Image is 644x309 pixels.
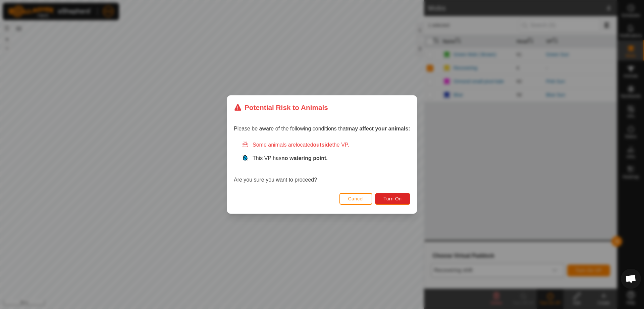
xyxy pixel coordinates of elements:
[375,193,410,205] button: Turn On
[234,126,410,131] span: Please be aware of the following conditions that
[234,141,410,184] div: Are you sure you want to proceed?
[348,196,364,201] span: Cancel
[281,155,328,161] strong: no watering point.
[347,126,410,131] strong: may affect your animals:
[253,155,328,161] span: This VP has
[242,141,410,149] div: Some animals are
[296,142,349,148] span: located the VP.
[621,269,641,289] div: Open chat
[234,102,328,113] div: Potential Risk to Animals
[313,142,332,148] strong: outside
[339,193,373,205] button: Cancel
[384,196,402,201] span: Turn On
